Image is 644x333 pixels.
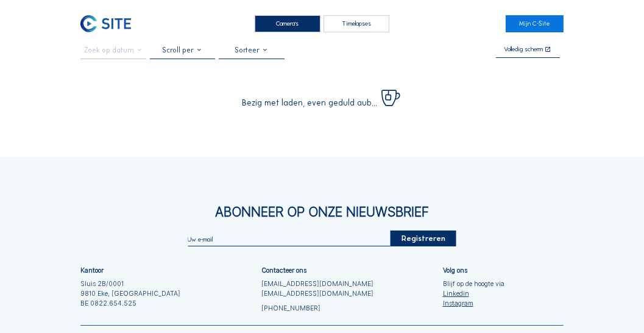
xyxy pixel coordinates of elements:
div: Abonneer op onze nieuwsbrief [80,206,564,218]
a: Instagram [443,299,504,309]
span: Bezig met laden, even geduld aub... [242,99,377,107]
div: Timelapses [324,15,389,32]
div: Volg ons [443,267,467,274]
a: [PHONE_NUMBER] [261,304,373,313]
div: Blijf op de hoogte via [443,279,504,309]
div: Contacteer ons [261,267,306,274]
div: Volledig scherm [504,46,543,54]
a: Linkedin [443,289,504,299]
div: Camera's [255,15,320,32]
div: Registreren [391,231,456,246]
a: Mijn C-Site [506,15,564,32]
a: [EMAIL_ADDRESS][DOMAIN_NAME] [261,279,373,289]
img: C-SITE Logo [80,15,131,32]
input: Uw e-mail [188,235,391,243]
div: Sluis 2B/0001 9810 Eke, [GEOGRAPHIC_DATA] BE 0822.654.525 [80,279,180,309]
a: [EMAIL_ADDRESS][DOMAIN_NAME] [261,289,373,299]
a: C-SITE Logo [80,15,138,32]
input: Zoek op datum 󰅀 [80,46,146,54]
div: Kantoor [80,267,104,274]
